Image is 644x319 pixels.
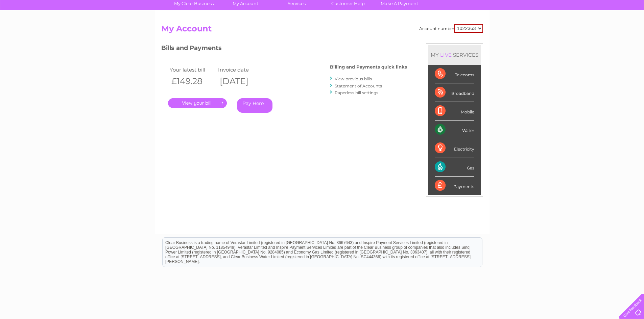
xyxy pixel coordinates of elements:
[435,102,474,121] div: Mobile
[435,158,474,177] div: Gas
[419,24,483,33] div: Account number
[435,139,474,158] div: Electricity
[335,90,378,95] a: Paperless bill settings
[517,3,563,12] a: 0333 014 3131
[428,45,481,64] div: MY SERVICES
[435,121,474,139] div: Water
[561,29,581,34] a: Telecoms
[23,18,57,38] img: logo.png
[542,29,557,34] a: Energy
[168,74,217,88] th: £149.28
[161,43,407,55] h3: Bills and Payments
[168,65,217,74] td: Your latest bill
[163,4,482,33] div: Clear Business is a trading name of Verastar Limited (registered in [GEOGRAPHIC_DATA] No. 3667643...
[335,83,382,88] a: Statement of Accounts
[585,29,595,34] a: Blog
[330,64,407,70] h4: Billing and Payments quick links
[525,29,538,34] a: Water
[599,29,616,34] a: Contact
[168,98,227,108] a: .
[216,74,265,88] th: [DATE]
[435,65,474,83] div: Telecoms
[435,177,474,195] div: Payments
[335,76,372,81] a: View previous bills
[161,24,483,37] h2: My Account
[622,29,638,34] a: Log out
[216,65,265,74] td: Invoice date
[435,83,474,102] div: Broadband
[439,52,453,58] div: LIVE
[237,98,272,113] a: Pay Here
